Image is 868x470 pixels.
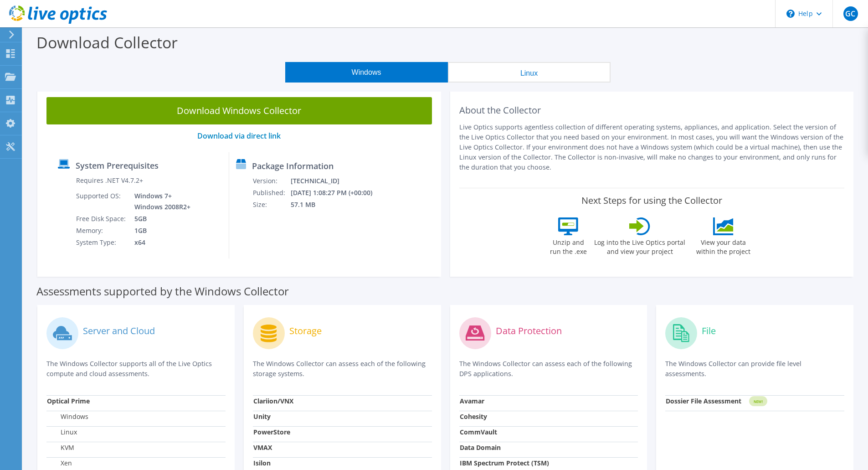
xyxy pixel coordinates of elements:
[581,195,722,206] label: Next Steps for using the Collector
[547,235,589,256] label: Unzip and run the .exe
[448,62,611,83] button: Linux
[76,161,159,170] label: System Prerequisites
[253,459,271,467] strong: Isilon
[128,213,192,225] td: 5GB
[460,397,484,405] strong: Avamar
[47,459,72,468] label: Xen
[290,199,385,211] td: 57.1 MB
[76,190,128,213] td: Supported OS:
[47,443,74,452] label: KVM
[460,459,549,467] strong: IBM Spectrum Protect (TSM)
[290,175,385,187] td: [TECHNICAL_ID]
[76,213,128,225] td: Free Disk Space:
[690,235,756,256] label: View your data within the project
[128,237,192,248] td: x64
[253,412,271,421] strong: Unity
[459,359,638,379] p: The Windows Collector can assess each of the following DPS applications.
[252,199,290,211] td: Size:
[754,399,763,404] tspan: NEW!
[47,412,88,421] label: Windows
[83,326,155,336] label: Server and Cloud
[459,122,845,172] p: Live Optics supports agentless collection of different operating systems, appliances, and applica...
[459,105,845,116] h2: About the Collector
[496,326,562,336] label: Data Protection
[289,326,322,336] label: Storage
[76,176,143,185] label: Requires .NET V4.7.2+
[128,190,192,213] td: Windows 7+ Windows 2008R2+
[36,287,289,296] label: Assessments supported by the Windows Collector
[36,32,178,53] label: Download Collector
[843,6,858,21] span: GC
[460,412,487,421] strong: Cohesity
[197,131,281,141] a: Download via direct link
[76,225,128,237] td: Memory:
[786,10,795,18] svg: \n
[252,175,290,187] td: Version:
[47,397,90,405] strong: Optical Prime
[460,443,501,452] strong: Data Domain
[460,428,497,436] strong: CommVault
[76,237,128,248] td: System Type:
[285,62,448,83] button: Windows
[253,428,290,436] strong: PowerStore
[46,359,226,379] p: The Windows Collector supports all of the Live Optics compute and cloud assessments.
[290,187,385,199] td: [DATE] 1:08:27 PM (+00:00)
[253,359,432,379] p: The Windows Collector can assess each of the following storage systems.
[253,397,293,405] strong: Clariion/VNX
[253,443,272,452] strong: VMAX
[594,235,686,256] label: Log into the Live Optics portal and view your project
[47,428,77,437] label: Linux
[46,97,432,124] a: Download Windows Collector
[665,359,844,379] p: The Windows Collector can provide file level assessments.
[702,326,716,336] label: File
[252,161,334,170] label: Package Information
[128,225,192,237] td: 1GB
[666,397,741,405] strong: Dossier File Assessment
[252,187,290,199] td: Published:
